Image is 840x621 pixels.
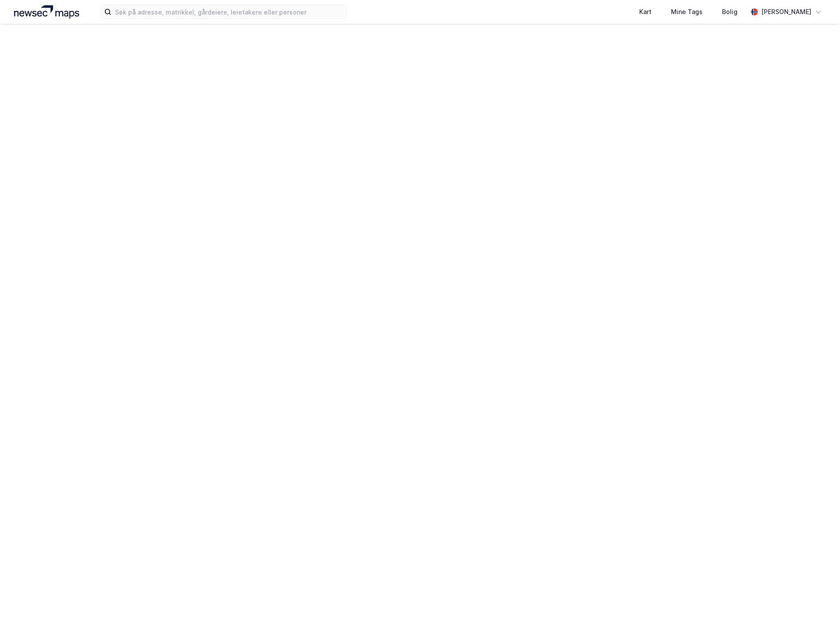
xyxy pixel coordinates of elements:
[671,7,703,17] div: Mine Tags
[722,7,738,17] div: Bolig
[796,579,840,621] iframe: Chat Widget
[14,5,79,18] img: logo.a4113a55bc3d86da70a041830d287a7e.svg
[762,7,812,17] div: [PERSON_NAME]
[111,5,346,18] input: Søk på adresse, matrikkel, gårdeiere, leietakere eller personer
[640,7,652,17] div: Kart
